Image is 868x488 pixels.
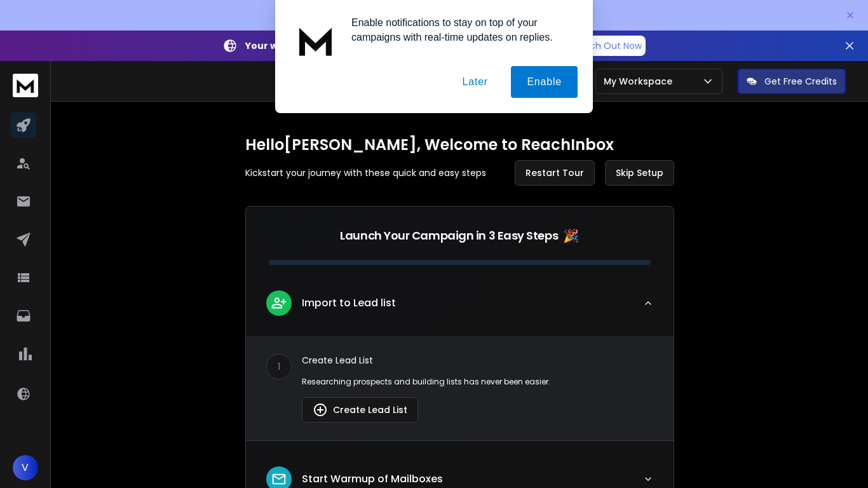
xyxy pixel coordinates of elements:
[302,354,653,367] p: Create Lead List
[616,166,663,179] span: Skip Setup
[302,377,653,387] p: Researching prospects and building lists has never been easier.
[302,397,418,423] button: Create Lead List
[515,160,595,186] button: Restart Tour
[246,280,674,336] button: leadImport to Lead list
[302,471,443,487] p: Start Warmup of Mailboxes
[290,15,341,66] img: notification icon
[13,455,38,480] button: V
[313,402,328,417] img: lead
[271,295,287,311] img: lead
[511,66,578,98] button: Enable
[340,227,558,245] p: Launch Your Campaign in 3 Easy Steps
[271,471,287,487] img: lead
[341,15,578,44] div: Enable notifications to stay on top of your campaigns with real-time updates on replies.
[245,166,486,179] p: Kickstart your journey with these quick and easy steps
[302,295,396,311] p: Import to Lead list
[266,354,292,379] div: 1
[246,336,674,440] div: leadImport to Lead list
[245,135,674,155] h1: Hello [PERSON_NAME] , Welcome to ReachInbox
[563,227,579,245] span: 🎉
[605,160,674,186] button: Skip Setup
[446,66,503,98] button: Later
